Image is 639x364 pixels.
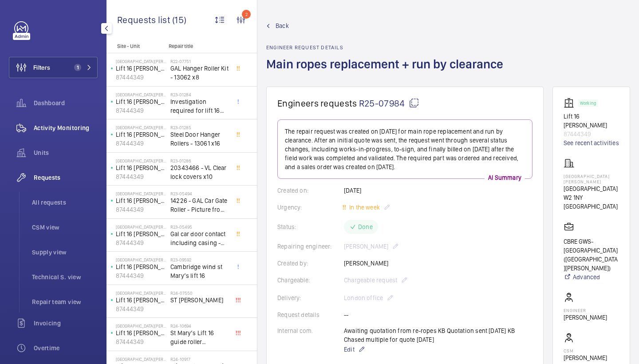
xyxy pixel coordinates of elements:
[564,193,619,211] p: W2 1NY [GEOGRAPHIC_DATA]
[170,290,229,296] h2: R24-07550
[116,224,167,229] p: [GEOGRAPHIC_DATA][PERSON_NAME]
[170,196,229,214] span: 14226 - GAL Car Gate Roller - Picture from [GEOGRAPHIC_DATA] for illustration only. Please give t...
[116,296,167,305] p: Lift 16 [PERSON_NAME]
[170,356,229,362] h2: R24-10917
[564,184,619,193] p: [GEOGRAPHIC_DATA]
[170,296,229,305] span: ST [PERSON_NAME]
[34,123,98,132] span: Activity Monitoring
[116,92,167,97] p: [GEOGRAPHIC_DATA][PERSON_NAME]
[32,248,98,257] span: Supply view
[9,57,98,78] button: Filters1
[116,139,167,148] p: 87444349
[170,130,229,148] span: Steel Door Hanger Rollers - 13061 x16
[170,257,229,262] h2: R23-09592
[564,138,619,147] a: See recent activities
[170,64,229,82] span: GAL Hanger Roller Kit - 13062 x8
[564,313,607,322] p: [PERSON_NAME]
[116,238,167,247] p: 87444349
[116,163,167,172] p: Lift 16 [PERSON_NAME]
[170,191,229,196] h2: R23-05494
[33,63,50,72] span: Filters
[170,328,229,346] span: St Mary’s Lift 16 guide roller replacement
[116,125,167,130] p: [GEOGRAPHIC_DATA][PERSON_NAME]
[170,158,229,163] h2: R23-01286
[116,356,167,362] p: [GEOGRAPHIC_DATA][PERSON_NAME]
[564,237,619,273] p: CBRE GWS- [GEOGRAPHIC_DATA] ([GEOGRAPHIC_DATA][PERSON_NAME])
[116,59,167,64] p: [GEOGRAPHIC_DATA][PERSON_NAME]
[116,271,167,280] p: 87444349
[116,257,167,262] p: [GEOGRAPHIC_DATA][PERSON_NAME]
[564,112,619,130] p: Lift 16 [PERSON_NAME]
[276,21,289,30] span: Back
[32,273,98,281] span: Technical S. view
[170,92,229,97] h2: R23-01284
[32,223,98,232] span: CSM view
[359,98,419,109] span: R25-07984
[117,14,172,25] span: Requests list
[34,148,98,157] span: Units
[34,319,98,328] span: Invoicing
[34,173,98,182] span: Requests
[564,130,619,138] p: 87444349
[116,323,167,328] p: [GEOGRAPHIC_DATA][PERSON_NAME]
[116,130,167,139] p: Lift 16 [PERSON_NAME]
[116,97,167,106] p: Lift 16 [PERSON_NAME]
[277,98,357,109] span: Engineers requests
[116,158,167,163] p: [GEOGRAPHIC_DATA][PERSON_NAME]
[116,229,167,238] p: Lift 16 [PERSON_NAME]
[564,348,607,353] p: CSM
[116,191,167,196] p: [GEOGRAPHIC_DATA][PERSON_NAME]
[34,344,98,352] span: Overtime
[266,56,509,87] h1: Main ropes replacement + run by clearance
[116,328,167,337] p: Lift 16 [PERSON_NAME]
[116,290,167,296] p: [GEOGRAPHIC_DATA][PERSON_NAME]
[485,173,525,182] p: AI Summary
[170,224,229,229] h2: R23-05495
[116,337,167,346] p: 87444349
[116,305,167,313] p: 87444349
[116,262,167,271] p: Lift 16 [PERSON_NAME]
[170,163,229,181] span: 20343466 - VL Clear lock covers x10
[116,205,167,214] p: 87444349
[266,44,509,51] h2: Engineer request details
[344,345,355,354] span: Edit
[564,174,619,184] p: [GEOGRAPHIC_DATA][PERSON_NAME]
[170,59,229,64] h2: R22-07751
[116,196,167,205] p: Lift 16 [PERSON_NAME]
[564,273,619,281] a: Advanced
[116,73,167,82] p: 87444349
[32,198,98,207] span: All requests
[32,297,98,306] span: Repair team view
[170,97,229,115] span: Investigation required for lift 16 for random safety drive fault on a ziel drive/regen unit. Ongo...
[564,353,607,362] p: [PERSON_NAME]
[116,106,167,115] p: 87444349
[170,229,229,247] span: Gal car door contact including casing - Picture from [PERSON_NAME] for illustration only. Please ...
[74,64,81,71] span: 1
[564,98,578,108] img: elevator.svg
[564,308,607,313] p: Engineer
[580,102,596,105] p: Working
[170,125,229,130] h2: R23-01285
[285,127,525,171] p: The repair request was created on [DATE] for main rope replacement and run by clearance. After an...
[170,323,229,328] h2: R24-10694
[34,99,98,107] span: Dashboard
[106,43,165,49] p: Site - Unit
[116,64,167,73] p: Lift 16 [PERSON_NAME]
[116,172,167,181] p: 87444349
[170,262,229,280] span: Cambridge wind st Mary’s lift 16
[169,43,227,49] p: Repair title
